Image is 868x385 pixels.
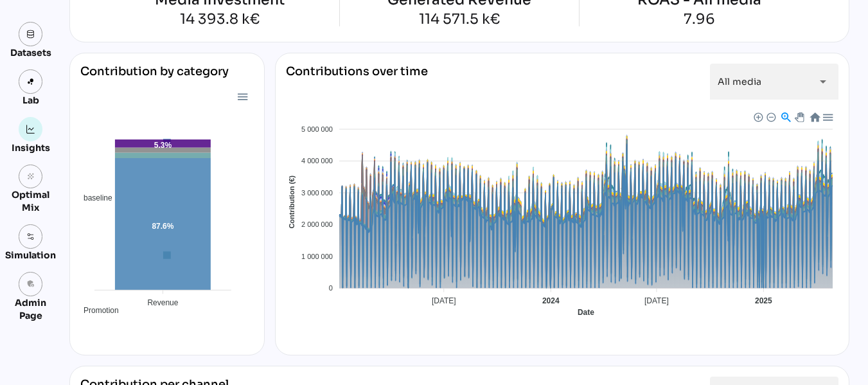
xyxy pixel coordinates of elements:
[147,298,178,307] tspan: Revenue
[26,125,35,134] img: graph.svg
[779,111,790,122] div: Selection Zoom
[753,112,762,121] div: Zoom In
[288,175,296,229] text: Contribution (€)
[815,74,831,89] i: arrow_drop_down
[12,141,50,154] div: Insights
[328,284,332,292] tspan: 0
[644,296,668,305] tspan: [DATE]
[754,296,772,305] tspan: 2025
[301,157,333,165] tspan: 4 000 000
[301,125,333,133] tspan: 5 000 000
[17,94,45,107] div: Lab
[26,232,35,241] img: settings.svg
[301,253,333,260] tspan: 1 000 000
[808,111,819,122] div: Reset Zoom
[821,111,832,122] div: Menu
[637,12,761,26] div: 7.96
[301,220,333,228] tspan: 2 000 000
[431,296,456,305] tspan: [DATE]
[301,189,333,197] tspan: 3 000 000
[26,172,35,181] i: grain
[80,64,254,89] div: Contribution by category
[5,296,56,322] div: Admin Page
[387,12,531,26] div: 114 571.5 k€
[26,77,35,86] img: lab.svg
[10,46,51,59] div: Datasets
[26,280,35,289] i: admin_panel_settings
[5,249,56,262] div: Simulation
[100,12,339,26] div: 14 393.8 k€
[542,296,559,305] tspan: 2024
[236,91,247,102] div: Menu
[718,76,761,87] span: All media
[74,193,112,202] span: baseline
[5,188,56,214] div: Optimal Mix
[794,112,802,120] div: Panning
[577,308,594,317] text: Date
[74,306,119,315] span: Promotion
[286,64,428,100] div: Contributions over time
[766,112,775,121] div: Zoom Out
[26,30,35,39] img: data.svg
